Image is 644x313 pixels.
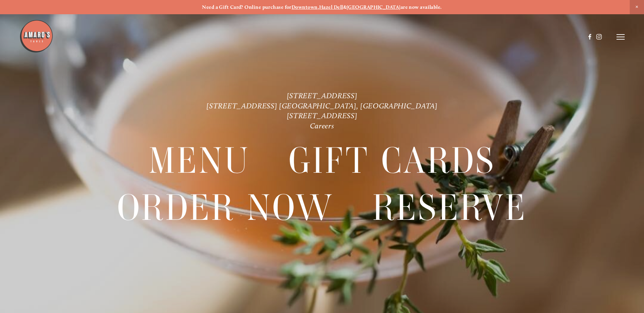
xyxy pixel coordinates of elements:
strong: are now available. [401,4,442,10]
a: [STREET_ADDRESS] [287,91,357,100]
img: Amaro's Table [19,19,53,53]
strong: & [343,4,347,10]
a: [STREET_ADDRESS] [GEOGRAPHIC_DATA], [GEOGRAPHIC_DATA] [206,101,437,110]
a: [GEOGRAPHIC_DATA] [347,4,401,10]
a: Order Now [117,185,334,231]
a: Reserve [372,185,527,231]
a: Menu [149,138,250,184]
a: Hazel Dell [319,4,343,10]
strong: Need a Gift Card? Online purchase for [202,4,292,10]
strong: , [318,4,319,10]
a: [STREET_ADDRESS] [287,111,357,120]
span: Gift Cards [289,138,495,184]
a: Careers [310,121,334,130]
a: Downtown [292,4,318,10]
span: Menu [149,138,250,184]
a: Gift Cards [289,138,495,184]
